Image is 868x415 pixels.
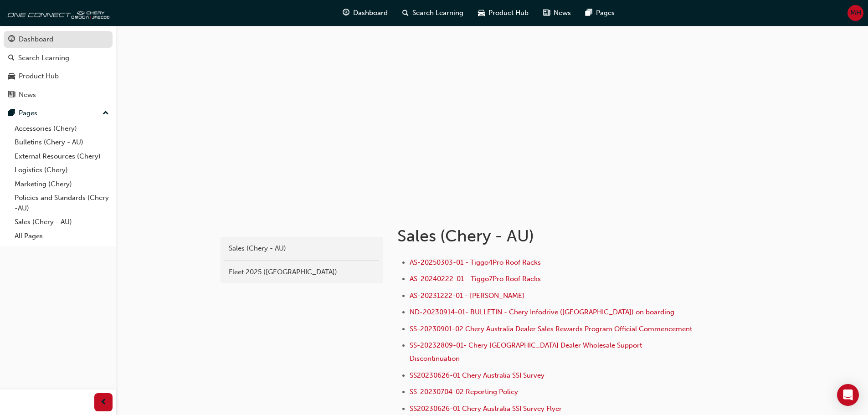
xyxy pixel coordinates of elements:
[4,105,113,122] button: Pages
[554,8,571,18] span: News
[410,405,562,413] a: SS20230626-01 Chery Australia SSI Survey Flyer
[837,384,859,406] div: Open Intercom Messenger
[410,341,644,363] a: SS-20232809-01- Chery [GEOGRAPHIC_DATA] Dealer Wholesale Support Discontinuation
[11,229,113,243] a: All Pages
[4,29,113,105] button: DashboardSearch LearningProduct HubNews
[412,8,463,18] span: Search Learning
[4,68,113,85] a: Product Hub
[11,215,113,229] a: Sales (Chery - AU)
[18,53,69,63] div: Search Learning
[410,275,541,283] a: AS-20240222-01 - Tiggo7Pro Roof Racks
[19,90,36,100] div: News
[5,4,109,22] img: oneconnect
[4,50,113,67] a: Search Learning
[543,7,550,19] span: news-icon
[8,91,15,99] span: news-icon
[11,122,113,136] a: Accessories (Chery)
[397,226,696,246] h1: Sales (Chery - AU)
[353,8,388,18] span: Dashboard
[19,71,59,82] div: Product Hub
[229,267,375,277] div: Fleet 2025 ([GEOGRAPHIC_DATA])
[596,8,615,18] span: Pages
[8,72,15,81] span: car-icon
[11,191,113,215] a: Policies and Standards (Chery -AU)
[488,8,529,18] span: Product Hub
[335,4,395,22] a: guage-iconDashboard
[11,163,113,177] a: Logistics (Chery)
[410,371,544,379] a: SS20230626-01 Chery Australia SSI Survey
[410,325,692,333] a: SS-20230901-02 Chery Australia Dealer Sales Rewards Program Official Commencement
[224,241,379,256] a: Sales (Chery - AU)
[410,258,541,266] a: AS-20250303-01 - Tiggo4Pro Roof Racks
[11,149,113,164] a: External Resources (Chery)
[471,4,536,22] a: car-iconProduct Hub
[4,31,113,48] a: Dashboard
[100,397,107,408] span: prev-icon
[11,177,113,191] a: Marketing (Chery)
[847,5,863,21] button: MH
[395,4,471,22] a: search-iconSearch Learning
[850,8,861,18] span: MH
[8,54,15,62] span: search-icon
[536,4,578,22] a: news-iconNews
[410,292,524,300] a: AS-20231222-01 - [PERSON_NAME]
[578,4,622,22] a: pages-iconPages
[19,34,53,45] div: Dashboard
[410,308,674,316] a: ND-20230914-01- BULLETIN - Chery Infodrive ([GEOGRAPHIC_DATA]) on boarding
[586,7,592,19] span: pages-icon
[8,36,15,44] span: guage-icon
[4,87,113,103] a: News
[229,243,375,254] div: Sales (Chery - AU)
[478,7,485,19] span: car-icon
[8,109,15,118] span: pages-icon
[11,135,113,149] a: Bulletins (Chery - AU)
[19,108,37,118] div: Pages
[402,7,409,19] span: search-icon
[343,7,349,19] span: guage-icon
[103,108,109,119] span: up-icon
[410,388,518,396] a: SS-20230704-02 Reporting Policy
[224,264,379,280] a: Fleet 2025 ([GEOGRAPHIC_DATA])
